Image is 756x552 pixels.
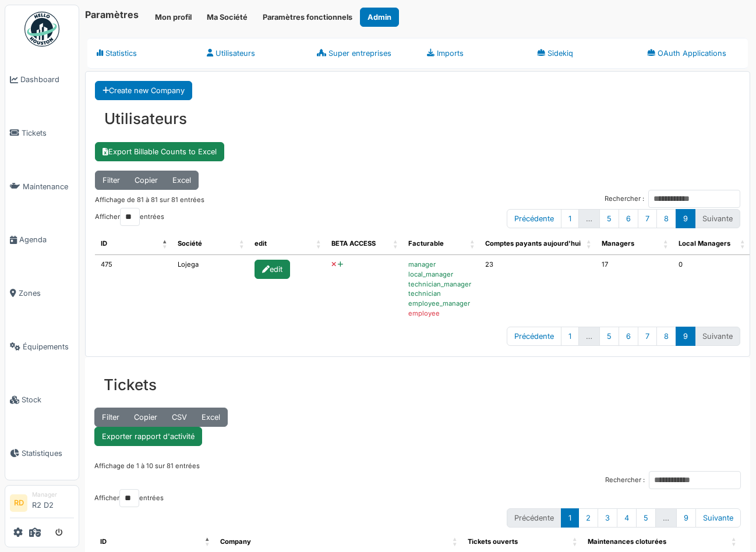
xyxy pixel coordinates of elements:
a: Précédente [507,209,561,228]
h3: Tickets [94,366,741,403]
span: Copier [135,176,158,185]
img: Badge_color-CXgf-gQk.svg [24,12,59,47]
a: 1 [561,327,579,346]
button: Mon profil [147,8,199,27]
a: Super entreprises [308,38,418,69]
a: Statistiques [5,427,79,480]
select: Afficherentrées [119,489,139,507]
input: Rechercher : [649,471,741,489]
a: Précédente [507,327,561,346]
a: edit [255,265,292,273]
span: Agenda [19,234,74,245]
a: 7 [638,327,657,346]
a: 9 [676,508,696,528]
div: Affichage de 1 à 10 sur 81 entrées [94,455,741,470]
div: Affichage de 81 à 81 sur 81 entrées [95,190,204,208]
span: Excel [202,413,220,422]
span: Copier [134,413,157,422]
button: Copier [126,408,165,427]
span: Stock [22,394,74,405]
a: 4 [617,508,637,528]
a: Agenda [5,213,79,267]
div: edit [255,260,290,279]
div: employee_manager [408,299,474,309]
label: Afficher entrées [94,489,164,507]
a: OAuth Applications [638,38,748,69]
label: Rechercher : [605,471,741,489]
input: Rechercher : [648,190,740,208]
span: Zones [19,288,74,299]
th: Local Managers : activer pour trier la colonne par ordre croissant [673,233,750,255]
a: 2 [578,508,598,528]
a: 7 [638,209,657,228]
span: Maintenance [23,181,74,192]
div: Manager [32,490,74,499]
td: 17 [596,255,673,323]
div: local_manager [408,270,474,279]
th: Comptes payants aujourd'hui : activer pour trier la colonne par ordre croissant [479,233,596,255]
td: 475 [95,255,172,323]
a: 5 [599,327,619,346]
a: 8 [656,209,676,228]
button: CSV [164,408,195,427]
span: Statistiques [22,448,74,459]
label: Afficher entrées [95,208,164,226]
span: Filter [103,176,120,185]
span: translation missing: fr.user.local_managers [679,239,730,247]
h6: Paramètres [85,9,139,20]
a: 5 [599,209,619,228]
a: Utilisateurs [197,38,308,69]
a: Maintenance [5,160,79,213]
label: Rechercher : [605,190,740,208]
td: 23 [479,255,596,323]
th: Société : activer pour trier la colonne par ordre croissant [172,233,249,255]
a: Ma Société [199,8,255,27]
a: 9 [676,327,695,346]
a: Statistics [87,38,197,69]
td: Lojega [172,255,249,323]
th: BETA ACCESS : activer pour trier la colonne par ordre croissant [326,233,402,255]
button: Excel [165,171,199,190]
a: 8 [656,327,676,346]
a: Imports [418,38,528,69]
span: CSV [172,413,187,422]
a: 6 [619,209,638,228]
a: Zones [5,267,79,320]
button: Admin [360,8,399,27]
div: employee [408,309,474,319]
a: Équipements [5,320,79,373]
a: 1 [561,508,579,528]
a: Export Billable Counts to Excel [95,142,224,161]
div: manager [408,260,474,270]
a: 6 [619,327,638,346]
span: Dashboard [20,74,74,85]
span: Tickets [22,128,74,139]
th: edit : activer pour trier la colonne par ordre croissant [249,233,326,255]
button: Copier [127,171,165,190]
a: Dashboard [5,53,79,107]
h3: Utilisateurs [95,100,740,137]
a: 5 [636,508,656,528]
button: Filter [94,408,127,427]
a: 1 [561,209,579,228]
button: Excel [194,408,228,427]
a: 3 [598,508,617,528]
a: Stock [5,373,79,427]
a: Exporter rapport d'activité [94,427,202,446]
li: R2 D2 [32,490,74,515]
button: Paramètres fonctionnels [255,8,360,27]
a: 9 [676,209,695,228]
a: Sidekiq [528,38,638,69]
td: 0 [673,255,750,323]
span: translation missing: fr.user.managers [602,239,634,247]
th: Facturable : activer pour trier la colonne par ordre croissant [402,233,479,255]
select: Afficherentrées [120,208,140,226]
span: Équipements [23,341,74,352]
a: Tickets [5,107,79,160]
a: Create new Company [95,81,192,100]
a: RD ManagerR2 D2 [10,490,74,518]
div: technician [408,289,474,299]
div: technician_manager [408,279,474,289]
